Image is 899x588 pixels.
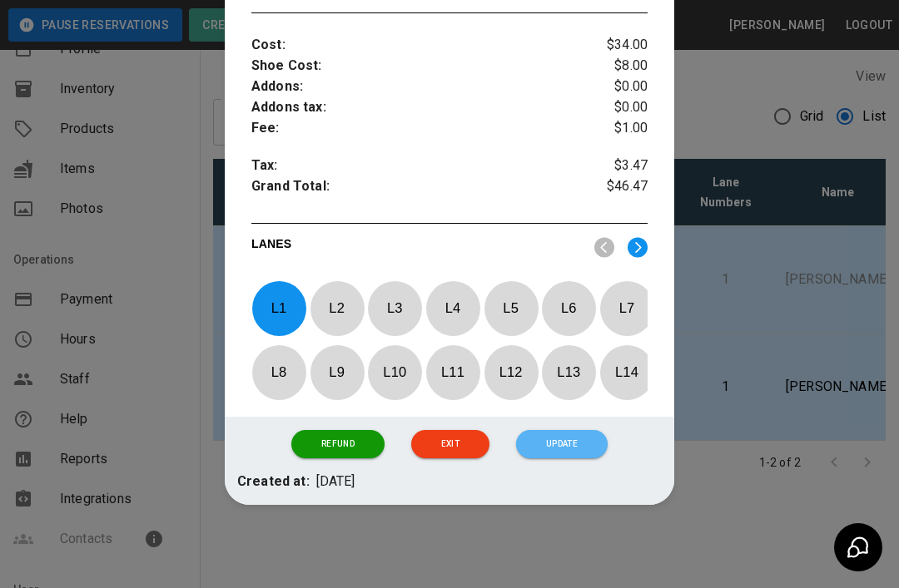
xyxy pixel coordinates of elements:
[599,289,654,328] p: L 7
[237,472,310,492] p: Created at:
[541,353,596,392] p: L 13
[251,56,582,77] p: Shoe Cost :
[582,118,648,139] p: $1.00
[582,176,648,201] p: $46.47
[484,353,539,392] p: L 12
[516,430,608,458] button: Update
[582,97,648,118] p: $0.00
[251,156,582,176] p: Tax :
[367,353,422,392] p: L 10
[484,289,539,328] p: L 5
[367,289,422,328] p: L 3
[411,430,489,458] button: Exit
[425,353,480,392] p: L 11
[310,289,365,328] p: L 2
[251,235,581,259] p: LANES
[425,289,480,328] p: L 4
[251,97,582,118] p: Addons tax :
[582,35,648,56] p: $34.00
[599,353,654,392] p: L 14
[541,289,596,328] p: L 6
[251,77,582,97] p: Addons :
[316,472,355,492] p: [DATE]
[251,353,306,392] p: L 8
[310,353,365,392] p: L 9
[251,35,582,56] p: Cost :
[582,77,648,97] p: $0.00
[582,56,648,77] p: $8.00
[628,237,648,258] img: right.svg
[251,176,582,201] p: Grand Total :
[251,289,306,328] p: L 1
[251,118,582,139] p: Fee :
[582,156,648,176] p: $3.47
[594,237,614,258] img: nav_left.svg
[291,430,385,458] button: Refund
